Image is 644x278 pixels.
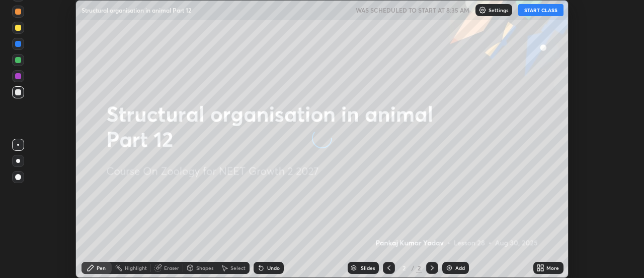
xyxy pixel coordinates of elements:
div: Select [230,265,246,270]
div: Add [455,265,465,270]
img: add-slide-button [445,264,453,272]
p: Settings [489,8,508,13]
h5: WAS SCHEDULED TO START AT 8:35 AM [356,6,469,15]
div: / [411,265,414,271]
button: START CLASS [518,4,563,16]
div: Shapes [196,265,213,270]
div: Pen [97,265,106,270]
div: More [546,265,559,270]
div: 2 [416,263,422,272]
p: Structural organisation in animal Part 12 [82,6,191,14]
div: Slides [361,265,375,270]
div: Undo [267,265,280,270]
div: Highlight [125,265,147,270]
img: class-settings-icons [478,6,487,14]
div: 2 [399,265,409,271]
div: Eraser [164,265,179,270]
